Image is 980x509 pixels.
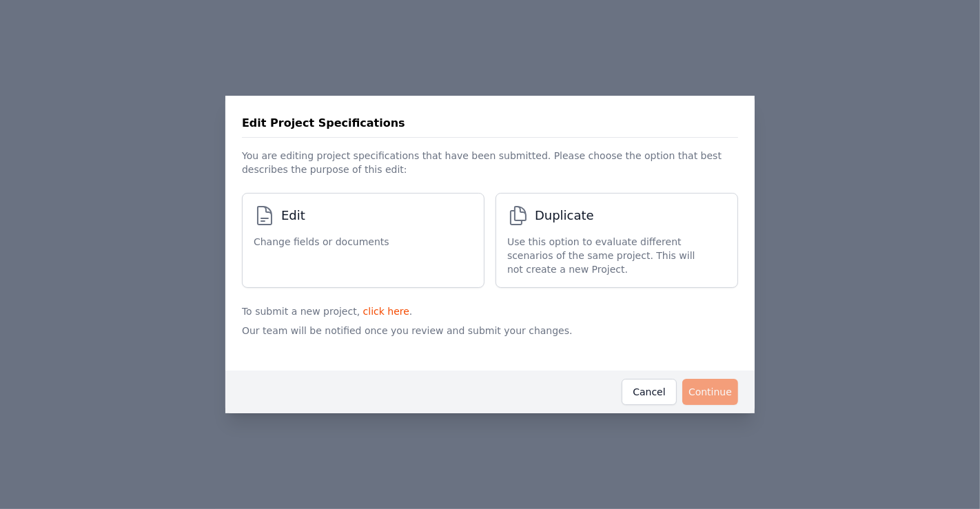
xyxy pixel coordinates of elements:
[242,115,405,132] h3: Edit Project Specifications
[507,235,713,276] span: Use this option to evaluate different scenarios of the same project. This will not create a new P...
[682,379,738,405] button: Continue
[622,379,677,405] button: Cancel
[242,318,738,360] p: Our team will be notified once you review and submit your changes.
[242,299,738,318] p: To submit a new project, .
[281,206,305,225] span: Edit
[242,138,738,182] p: You are editing project specifications that have been submitted. Please choose the option that be...
[535,206,594,225] span: Duplicate
[254,235,389,249] span: Change fields or documents
[363,306,409,317] a: click here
